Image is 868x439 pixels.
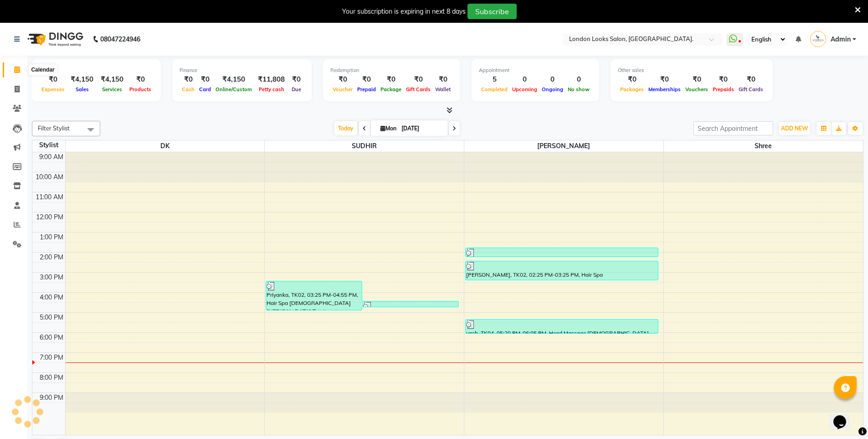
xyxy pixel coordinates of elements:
div: 2:00 PM [38,253,65,262]
div: 12:00 PM [34,212,65,222]
span: Completed [479,86,510,93]
div: 8:00 PM [38,373,65,382]
span: Ongoing [539,86,565,93]
span: Prepaids [710,86,736,93]
span: shree [664,140,863,152]
div: 5 [479,74,510,85]
span: ADD NEW [781,125,808,132]
div: yash, TK04, 05:20 PM-06:05 PM, Head Massage [DEMOGRAPHIC_DATA] (Aroma Oil) (₹500),[DEMOGRAPHIC_DA... [466,320,658,333]
span: Petty cash [257,86,287,93]
span: Package [378,86,404,93]
div: ₹0 [330,74,355,85]
span: Mon [378,125,399,132]
span: Voucher [330,86,355,93]
div: 0 [510,74,539,85]
span: Vouchers [683,86,710,93]
div: Priyanka, TK02, 03:25 PM-04:55 PM, Hair Spa [DEMOGRAPHIC_DATA] [MEDICAL_DATA] Treatment (₹1000),T... [266,281,362,310]
div: Total [39,67,154,74]
div: ₹11,808 [254,74,288,85]
div: Your subscription is expiring in next 8 days [342,7,466,16]
span: Expenses [39,86,67,93]
div: ₹0 [618,74,646,85]
div: 10:00 AM [34,172,65,182]
div: 11:00 AM [34,192,65,202]
div: ₹0 [710,74,736,85]
span: Products [127,86,154,93]
span: Services [100,86,124,93]
span: Packages [618,86,646,93]
div: Redemption [330,67,453,74]
div: ₹0 [127,74,154,85]
div: ₹0 [197,74,213,85]
div: 3:00 PM [38,273,65,282]
div: 0 [539,74,565,85]
div: ₹4,150 [67,74,97,85]
span: Gift Cards [736,86,765,93]
span: Card [197,86,213,93]
span: Upcoming [510,86,539,93]
img: Admin [810,31,826,47]
span: SUDHIR [265,140,464,152]
div: ₹0 [736,74,765,85]
div: Other sales [618,67,765,74]
div: ₹0 [180,74,197,85]
div: ₹4,150 [213,74,254,85]
div: 9:00 PM [38,393,65,403]
input: 2025-09-01 [399,122,444,135]
span: Sales [73,86,91,93]
span: Today [334,121,357,135]
div: ₹0 [646,74,683,85]
span: Cash [180,86,197,93]
span: No show [565,86,592,93]
span: [PERSON_NAME] [464,140,663,152]
span: Admin [831,35,851,44]
div: ₹0 [404,74,433,85]
div: ₹4,150 [97,74,127,85]
span: Memberships [646,86,683,93]
div: 6:00 PM [38,333,65,342]
div: 0 [565,74,592,85]
button: Subscribe [467,4,517,19]
div: ₹0 [378,74,404,85]
div: Finance [180,67,304,74]
div: 5:00 PM [38,313,65,322]
span: Filter Stylist [38,124,70,132]
span: Prepaid [355,86,378,93]
span: Online/Custom [213,86,254,93]
div: [PERSON_NAME], TK02, 02:25 PM-03:25 PM, Hair Spa [DEMOGRAPHIC_DATA] Hair Fall Treatment (₹2500) [466,261,658,280]
div: 4:00 PM [38,293,65,302]
div: ₹0 [683,74,710,85]
img: logo [23,26,86,52]
input: Search Appointment [693,121,773,135]
div: ₹0 [288,74,304,85]
div: Stylist [32,140,65,150]
div: 7:00 PM [38,353,65,362]
span: DK [66,140,265,152]
iframe: chat widget [830,403,859,430]
div: ₹0 [433,74,453,85]
div: Jyoti, TK01, 01:45 PM-02:15 PM, Threading Eyebrow Shape (₹50) [466,248,658,257]
button: ADD NEW [779,122,810,135]
div: 9:00 AM [37,152,65,162]
span: Wallet [433,86,453,93]
span: Gift Cards [404,86,433,93]
div: ₹0 [355,74,378,85]
div: Appointment [479,67,592,74]
span: Due [289,86,303,93]
div: ₹0 [39,74,67,85]
b: 08047224946 [100,26,140,52]
div: [PERSON_NAME], TK03, 04:25 PM-04:40 PM, [DEMOGRAPHIC_DATA] Hair Wash (₹200) [363,301,458,307]
div: 1:00 PM [38,232,65,242]
div: Calendar [29,64,56,75]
